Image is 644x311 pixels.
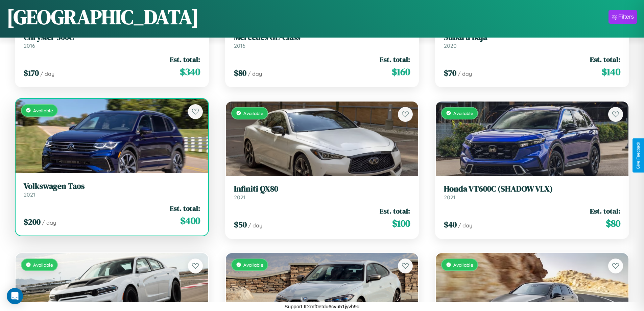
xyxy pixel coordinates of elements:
[170,203,200,213] span: Est. total:
[24,32,200,49] a: Chrysler 300C2016
[444,32,620,42] h3: Subaru Baja
[602,65,620,79] span: $ 140
[234,184,410,201] a: Infiniti QX802021
[590,206,620,216] span: Est. total:
[458,222,472,229] span: / day
[170,54,200,64] span: Est. total:
[444,184,620,201] a: Honda VT600C (SHADOW VLX)2021
[24,32,200,42] h3: Chrysler 300C
[234,67,246,79] span: $ 80
[444,194,455,201] span: 2021
[453,110,473,116] span: Available
[234,32,410,42] h3: Mercedes GL-Class
[243,262,263,268] span: Available
[180,65,200,79] span: $ 340
[248,70,262,77] span: / day
[458,70,472,77] span: / day
[24,216,41,227] span: $ 200
[606,217,620,230] span: $ 80
[444,184,620,194] h3: Honda VT600C (SHADOW VLX)
[234,194,245,201] span: 2021
[380,206,410,216] span: Est. total:
[234,42,245,49] span: 2016
[444,42,457,49] span: 2020
[248,222,262,229] span: / day
[24,42,35,49] span: 2016
[24,67,39,79] span: $ 170
[609,10,637,24] button: Filters
[234,219,247,230] span: $ 50
[285,302,360,311] p: Support ID: mf0etdu6cvu51jyvh9d
[590,54,620,64] span: Est. total:
[380,54,410,64] span: Est. total:
[24,191,35,198] span: 2021
[33,262,53,268] span: Available
[24,181,200,191] h3: Volkswagen Taos
[444,219,457,230] span: $ 40
[234,184,410,194] h3: Infiniti QX80
[24,181,200,198] a: Volkswagen Taos2021
[453,262,473,268] span: Available
[40,70,54,77] span: / day
[392,217,410,230] span: $ 100
[636,142,641,169] div: Give Feedback
[33,108,53,113] span: Available
[444,67,456,79] span: $ 70
[392,65,410,79] span: $ 160
[180,214,200,227] span: $ 400
[243,110,263,116] span: Available
[234,32,410,49] a: Mercedes GL-Class2016
[444,32,620,49] a: Subaru Baja2020
[7,288,23,304] div: Open Intercom Messenger
[42,219,56,226] span: / day
[618,14,634,20] div: Filters
[7,3,199,31] h1: [GEOGRAPHIC_DATA]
